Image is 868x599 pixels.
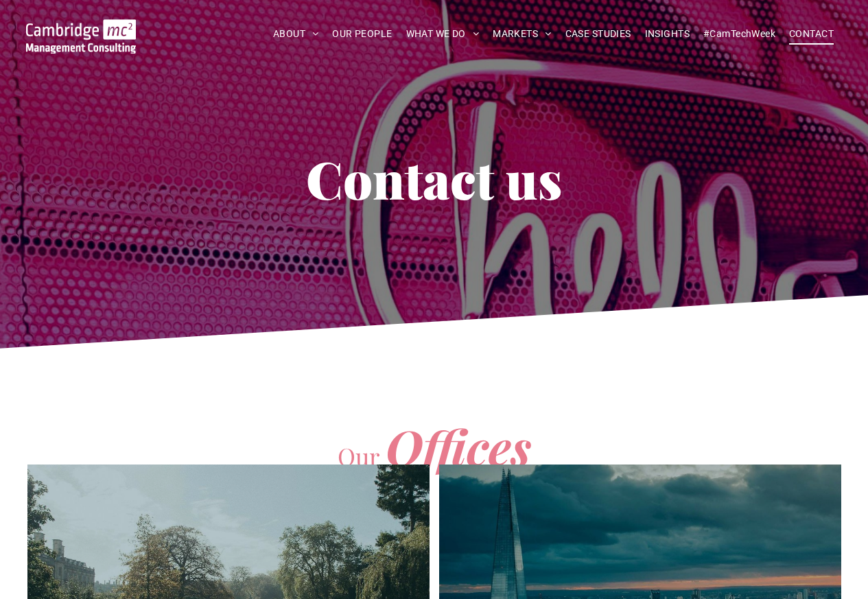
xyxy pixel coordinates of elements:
a: CASE STUDIES [559,23,638,45]
a: #CamTechWeek [696,23,782,45]
a: ABOUT [266,23,326,45]
a: WHAT WE DO [399,23,486,45]
a: Your Business Transformed | Cambridge Management Consulting [26,21,137,36]
a: OUR PEOPLE [325,23,399,45]
a: CONTACT [782,23,841,45]
img: Cambridge MC Logo [26,19,137,54]
span: Offices [386,414,531,478]
a: INSIGHTS [638,23,696,45]
span: Our [338,440,380,472]
a: MARKETS [486,23,558,45]
span: Contact us [306,144,562,213]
